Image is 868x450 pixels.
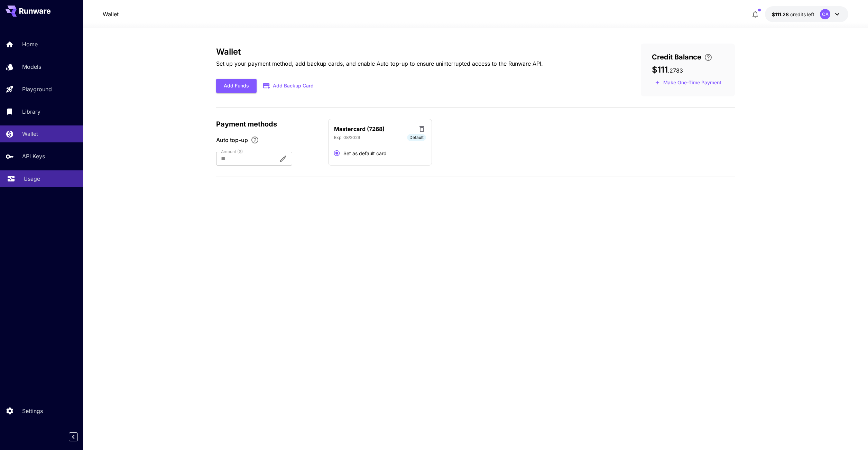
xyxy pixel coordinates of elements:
[407,134,426,141] span: Default
[216,47,543,57] h3: Wallet
[334,134,360,141] p: Exp: 08/2029
[22,130,38,138] p: Wallet
[216,79,257,93] button: Add Funds
[334,125,385,133] p: Mastercard (7268)
[22,407,43,415] p: Settings
[24,175,40,183] p: Usage
[22,107,40,116] p: Library
[69,432,78,441] button: Collapse sidebar
[257,79,321,93] button: Add Backup Card
[74,431,83,443] div: Collapse sidebar
[216,119,320,129] p: Payment methods
[820,9,830,19] div: CA
[248,136,262,144] button: Enable Auto top-up to ensure uninterrupted service. We'll automatically bill the chosen amount wh...
[22,85,52,93] p: Playground
[216,136,248,144] span: Auto top-up
[652,77,724,88] button: Make a one-time, non-recurring payment
[772,11,790,17] span: $111.28
[216,59,543,68] p: Set up your payment method, add backup cards, and enable Auto top-up to ensure uninterrupted acce...
[772,11,814,18] div: $111.2783
[22,152,45,160] p: API Keys
[103,10,119,18] a: Wallet
[652,52,701,62] span: Credit Balance
[701,53,715,62] button: Enter your card details and choose an Auto top-up amount to avoid service interruptions. We'll au...
[103,10,119,18] nav: breadcrumb
[221,149,243,154] label: Amount ($)
[652,65,668,75] span: $111
[668,67,683,74] span: . 2783
[22,40,38,48] p: Home
[343,150,387,157] span: Set as default card
[765,6,848,22] button: $111.2783CA
[22,63,41,71] p: Models
[790,11,814,17] span: credits left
